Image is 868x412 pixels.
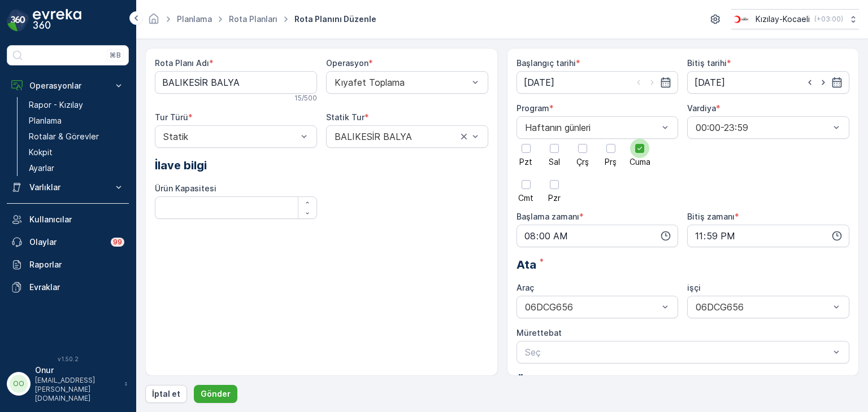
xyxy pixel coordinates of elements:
[152,388,180,400] p: İptal et
[687,103,716,113] label: Vardiya
[517,256,536,273] span: Ata
[155,112,188,122] label: Tur Türü
[518,194,533,202] span: Cmt
[731,13,751,25] img: k%C4%B1z%C4%B1lay_0jL9uU1.png
[177,14,212,24] a: Planlama
[29,80,106,91] p: Operasyonlar
[576,158,589,166] span: Çrş
[292,14,379,25] span: Rota Planını Düzenle
[7,356,129,362] span: v 1.50.2
[517,212,579,221] label: Başlama zamanı
[29,131,99,142] p: Rotalar & Görevler
[7,231,129,253] a: Olaylar99
[517,372,850,389] p: Önemli Konumlar
[687,58,727,68] label: Bitiş tarihi
[10,375,28,393] div: OO
[7,253,129,276] a: Raporlar
[35,376,119,403] p: [EMAIL_ADDRESS][PERSON_NAME][DOMAIN_NAME]
[326,58,368,68] label: Operasyon
[326,112,364,122] label: Statik Tur
[29,147,53,158] p: Kokpit
[548,194,561,202] span: Pzr
[630,158,650,166] span: Cuma
[145,385,187,403] button: İptal et
[517,328,562,338] label: Mürettebat
[29,282,124,293] p: Evraklar
[7,74,129,97] button: Operasyonlar
[24,129,129,144] a: Rotalar & Görevler
[687,283,701,292] label: işçi
[147,17,160,27] a: Ana Sayfa
[517,58,576,68] label: Başlangıç tarihi
[29,236,104,248] p: Olaylar
[113,238,122,247] p: 99
[29,99,83,111] p: Rapor - Kızılay
[155,183,216,193] label: Ürün Kapasitesi
[24,113,129,129] a: Planlama
[814,15,843,24] p: ( +03:00 )
[517,71,679,94] input: dd/mm/yyyy
[24,160,129,176] a: Ayarlar
[756,14,810,25] p: Kızılay-Kocaeli
[35,365,119,376] p: Onur
[29,259,124,270] p: Raporlar
[731,9,859,29] button: Kızılay-Kocaeli(+03:00)
[687,212,735,221] label: Bitiş zamanı
[29,115,62,126] p: Planlama
[29,214,124,225] p: Kullanıcılar
[194,385,237,403] button: Gönder
[549,158,560,166] span: Sal
[110,51,121,60] p: ⌘B
[201,388,231,400] p: Gönder
[687,71,849,94] input: dd/mm/yyyy
[229,14,277,24] a: Rota Planları
[517,103,549,113] label: Program
[29,163,54,174] p: Ayarlar
[24,144,129,160] a: Kokpit
[605,158,617,166] span: Prş
[294,94,317,103] p: 15 / 500
[29,182,106,193] p: Varlıklar
[33,9,81,32] img: logo_dark-DEwI_e13.png
[7,365,129,403] button: OOOnur[EMAIL_ADDRESS][PERSON_NAME][DOMAIN_NAME]
[525,345,830,359] p: Seç
[7,276,129,299] a: Evraklar
[517,283,534,292] label: Araç
[7,208,129,231] a: Kullanıcılar
[24,97,129,113] a: Rapor - Kızılay
[155,157,207,174] span: İlave bilgi
[519,158,532,166] span: Pzt
[7,9,29,32] img: logo
[155,58,209,68] label: Rota Planı Adı
[7,176,129,199] button: Varlıklar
